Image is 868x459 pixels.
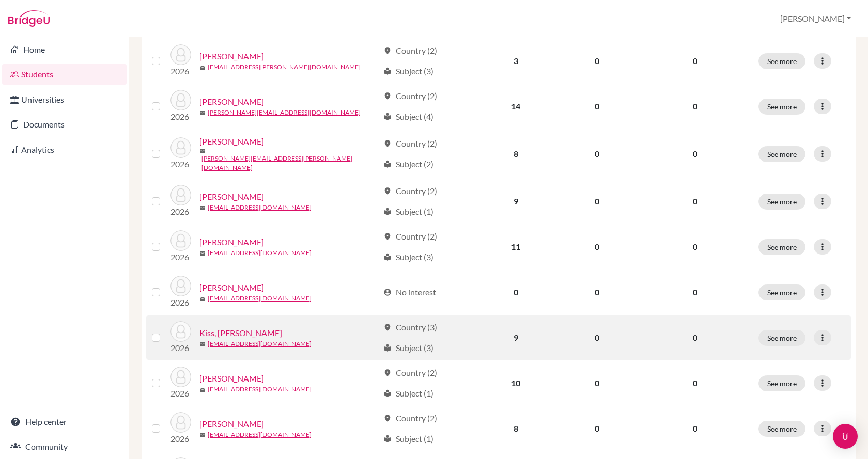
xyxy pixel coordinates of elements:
span: local_library [383,113,392,121]
button: See more [758,194,805,210]
td: 0 [555,129,639,179]
span: location_on [383,323,392,331]
p: 0 [645,100,746,113]
p: 0 [645,148,746,160]
button: See more [758,53,805,69]
span: local_library [383,435,392,443]
span: location_on [383,139,392,148]
p: 0 [645,422,746,435]
span: local_library [383,67,392,75]
p: 2026 [171,387,191,400]
a: Community [2,436,127,457]
div: Open Intercom Messenger [833,424,858,449]
div: Subject (2) [383,158,433,170]
img: Kovács, Áron [171,412,191,433]
td: 8 [476,406,555,451]
p: 0 [645,55,746,67]
div: Subject (3) [383,65,433,77]
span: local_library [383,389,392,398]
p: 2026 [171,342,191,354]
td: 0 [555,38,639,84]
span: mail [199,65,206,71]
span: location_on [383,92,392,100]
p: 2026 [171,110,191,123]
td: 0 [555,84,639,129]
span: location_on [383,369,392,377]
p: 0 [645,286,746,298]
span: location_on [383,187,392,195]
div: Subject (1) [383,387,433,400]
a: [PERSON_NAME][EMAIL_ADDRESS][DOMAIN_NAME] [208,108,361,117]
div: Subject (3) [383,251,433,263]
div: Country (2) [383,185,437,197]
div: Subject (3) [383,342,433,354]
span: mail [199,148,206,154]
span: local_library [383,160,392,168]
div: Subject (1) [383,205,433,218]
a: [PERSON_NAME] [199,418,264,430]
span: mail [199,341,206,347]
img: Kenessey, Sara [171,276,191,296]
a: Home [2,39,127,60]
img: Kosztolányi, Niki [171,367,191,387]
td: 11 [476,224,555,270]
td: 0 [476,270,555,315]
a: [EMAIL_ADDRESS][DOMAIN_NAME] [208,203,312,212]
div: Country (2) [383,137,437,150]
a: [PERSON_NAME] [199,372,264,385]
img: Kádár, Miklós [171,44,191,65]
a: Students [2,64,127,85]
a: Help center [2,411,127,432]
span: location_on [383,46,392,55]
td: 8 [476,129,555,179]
div: Country (2) [383,412,437,424]
img: Kiss, Abel [171,321,191,342]
span: account_circle [383,288,392,296]
button: [PERSON_NAME] [776,9,856,28]
a: [PERSON_NAME] [199,50,264,62]
button: See more [758,421,805,437]
a: [PERSON_NAME] [199,191,264,203]
div: Subject (4) [383,110,433,123]
td: 0 [555,315,639,360]
img: Katzer, Alexandra [171,90,191,110]
img: Kecskés, Kinga [171,185,191,205]
a: [PERSON_NAME] [199,135,264,148]
a: Documents [2,114,127,135]
span: local_library [383,208,392,216]
span: mail [199,387,206,393]
a: [PERSON_NAME] [199,281,264,294]
a: [EMAIL_ADDRESS][DOMAIN_NAME] [208,339,312,349]
span: location_on [383,414,392,422]
p: 2026 [171,251,191,263]
p: 2026 [171,65,191,77]
a: Analytics [2,139,127,160]
td: 0 [555,224,639,270]
img: Bridge-U [8,10,50,27]
div: Country (2) [383,367,437,379]
img: Kemecsei, Aron [171,230,191,251]
p: 0 [645,195,746,208]
td: 0 [555,406,639,451]
button: See more [758,99,805,115]
td: 0 [555,179,639,224]
td: 10 [476,360,555,406]
span: mail [199,296,206,302]
p: 2026 [171,205,191,218]
div: Country (2) [383,230,437,243]
div: Country (3) [383,321,437,334]
div: No interest [383,286,436,298]
button: See more [758,284,805,300]
span: mail [199,110,206,116]
img: Katzer, Viktória [171,137,191,158]
td: 9 [476,179,555,224]
td: 0 [555,270,639,315]
button: See more [758,330,805,346]
a: [PERSON_NAME][EMAIL_ADDRESS][PERSON_NAME][DOMAIN_NAME] [202,154,379,172]
div: Country (2) [383,90,437,102]
span: local_library [383,344,392,352]
span: mail [199,250,206,257]
span: local_library [383,253,392,261]
div: Country (2) [383,44,437,57]
button: See more [758,146,805,162]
